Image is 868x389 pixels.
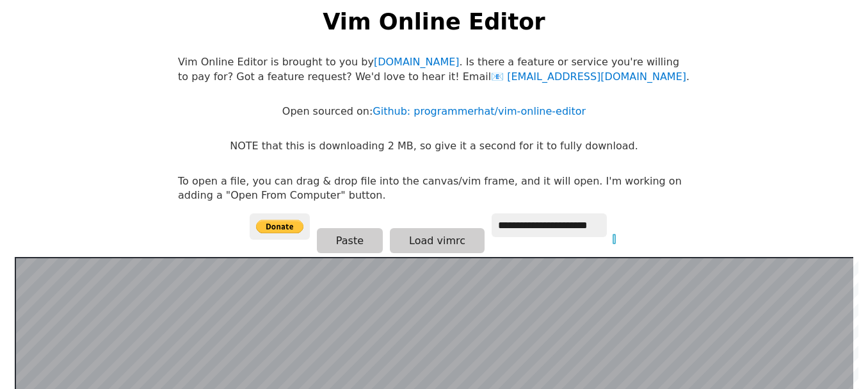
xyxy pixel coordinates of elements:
[282,104,586,119] p: Open sourced on:
[373,105,586,117] a: Github: programmerhat/vim-online-editor
[491,70,686,83] a: [EMAIL_ADDRESS][DOMAIN_NAME]
[374,56,460,68] a: [DOMAIN_NAME]
[323,6,545,37] h1: Vim Online Editor
[178,174,690,203] p: To open a file, you can drag & drop file into the canvas/vim frame, and it will open. I'm working...
[317,228,383,253] button: Paste
[390,228,485,253] button: Load vimrc
[230,139,638,153] p: NOTE that this is downloading 2 MB, so give it a second for it to fully download.
[178,55,690,84] p: Vim Online Editor is brought to you by . Is there a feature or service you're willing to pay for?...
